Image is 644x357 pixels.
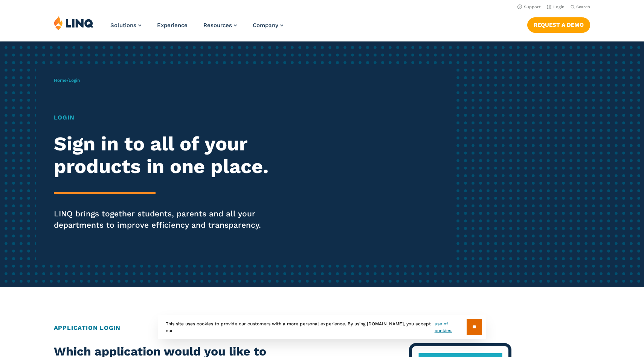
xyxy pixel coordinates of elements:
nav: Primary Navigation [110,16,283,41]
a: Login [547,5,565,9]
span: Login [69,78,80,83]
a: Request a Demo [527,17,590,32]
p: LINQ brings together students, parents and all your departments to improve efficiency and transpa... [54,208,302,231]
a: Resources [203,22,237,29]
a: Support [517,5,541,9]
span: Solutions [110,22,136,29]
a: Experience [157,22,188,29]
span: / [54,78,80,83]
h2: Application Login [54,323,591,332]
span: Company [253,22,278,29]
a: Home [54,78,67,83]
button: Open Search Bar [571,4,590,10]
a: use of cookies. [435,320,467,334]
span: Search [576,5,590,9]
span: Resources [203,22,232,29]
a: Solutions [110,22,141,29]
h2: Sign in to all of your products in one place. [54,133,302,178]
h1: Login [54,113,302,122]
a: Company [253,22,283,29]
img: LINQ | K‑12 Software [54,16,94,30]
div: This site uses cookies to provide our customers with a more personal experience. By using [DOMAIN... [158,315,486,339]
nav: Button Navigation [527,16,590,32]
